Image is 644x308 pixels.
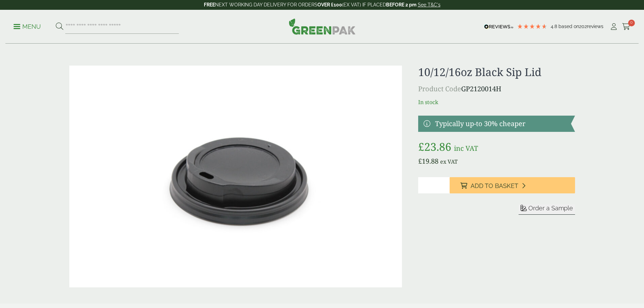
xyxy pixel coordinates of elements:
span: 4.8 [551,24,558,29]
span: Based on [558,24,579,29]
span: Add to Basket [471,182,518,190]
span: 202 [579,24,587,29]
strong: FREE [204,2,215,7]
button: Add to Basket [450,177,575,193]
h1: 10/12/16oz Black Sip Lid [418,66,575,78]
span: inc VAT [454,144,478,153]
span: £ [418,139,424,154]
p: Menu [14,23,41,31]
strong: BEFORE 2 pm [386,2,416,7]
span: ex VAT [440,158,458,165]
a: See T&C's [418,2,440,7]
span: £ [418,157,422,166]
bdi: 19.88 [418,157,438,166]
span: Order a Sample [528,205,573,212]
a: 0 [622,22,630,32]
span: 0 [628,20,635,26]
a: Menu [14,23,41,29]
bdi: 23.86 [418,139,451,154]
strong: OVER £100 [317,2,342,7]
button: Order a Sample [519,204,575,215]
div: 4.79 Stars [517,23,547,29]
span: Product Code [418,84,461,93]
img: REVIEWS.io [484,24,514,29]
i: My Account [610,23,618,30]
i: Cart [622,23,630,30]
img: GreenPak Supplies [289,18,356,34]
p: GP2120014H [418,84,575,94]
span: reviews [587,24,603,29]
img: 12 & 16oz Black Sip Lid [69,66,402,287]
p: In stock [418,98,575,106]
